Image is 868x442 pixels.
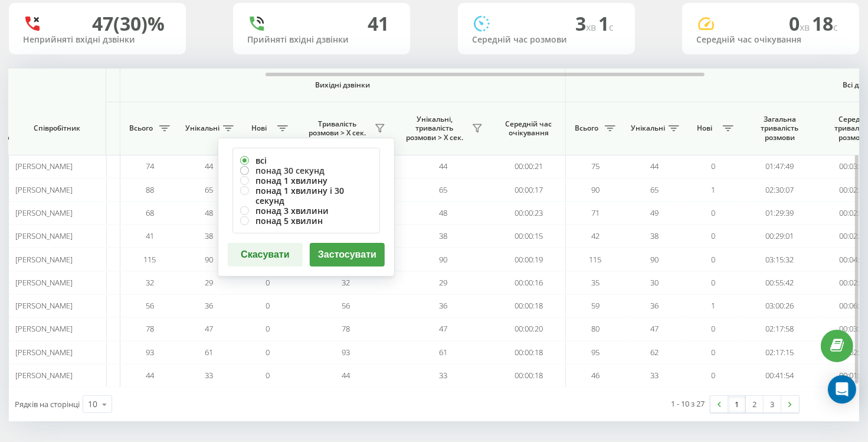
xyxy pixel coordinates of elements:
[712,207,716,218] span: 0
[266,370,270,381] span: 0
[743,201,817,225] td: 01:29:39
[15,207,73,218] span: [PERSON_NAME]
[205,230,213,241] span: 38
[743,294,817,317] td: 03:00:26
[589,254,602,265] span: 115
[440,184,448,195] span: 65
[440,277,448,288] span: 29
[492,248,566,271] td: 00:00:19
[712,323,716,334] span: 0
[712,254,716,265] span: 0
[266,277,270,288] span: 0
[591,277,600,288] span: 35
[591,347,600,357] span: 95
[650,370,659,381] span: 33
[650,230,659,241] span: 38
[19,123,96,133] span: Співробітник
[591,230,600,241] span: 42
[591,184,600,195] span: 90
[828,375,856,404] div: Open Intercom Messenger
[743,155,817,178] td: 01:47:49
[833,21,838,34] span: c
[812,11,838,36] span: 18
[15,347,73,357] span: [PERSON_NAME]
[650,347,659,357] span: 62
[743,271,817,294] td: 00:55:42
[591,207,600,218] span: 71
[205,207,213,218] span: 48
[15,184,73,195] span: [PERSON_NAME]
[728,396,746,412] a: 1
[440,370,448,381] span: 33
[440,161,448,171] span: 44
[266,323,270,334] span: 0
[146,323,154,334] span: 78
[185,123,220,133] span: Унікальні
[575,11,598,36] span: 3
[492,364,566,387] td: 00:00:18
[764,396,781,412] a: 3
[310,243,385,266] button: Застосувати
[696,35,845,45] div: Середній час очікування
[205,370,213,381] span: 33
[712,230,716,241] span: 0
[342,277,351,288] span: 32
[15,323,73,334] span: [PERSON_NAME]
[712,300,716,311] span: 1
[609,21,614,34] span: c
[743,341,817,364] td: 02:17:15
[205,300,213,311] span: 36
[492,155,566,178] td: 00:00:21
[712,161,716,171] span: 0
[743,317,817,340] td: 02:17:58
[240,175,372,186] label: понад 1 хвилину
[15,300,73,311] span: [PERSON_NAME]
[88,398,97,410] div: 10
[671,398,705,409] div: 1 - 10 з 27
[743,178,817,201] td: 02:30:07
[148,80,538,90] span: Вихідні дзвінки
[743,364,817,387] td: 00:41:54
[342,347,351,357] span: 93
[15,370,73,381] span: [PERSON_NAME]
[146,207,154,218] span: 68
[146,300,154,311] span: 56
[440,347,448,357] span: 61
[342,323,351,334] span: 78
[368,12,389,35] div: 41
[492,341,566,364] td: 00:00:18
[492,317,566,340] td: 00:00:20
[146,161,154,171] span: 74
[492,201,566,225] td: 00:00:23
[240,206,372,216] label: понад 3 хвилини
[591,161,600,171] span: 75
[228,243,303,266] button: Скасувати
[126,123,156,133] span: Всього
[266,300,270,311] span: 0
[23,35,172,45] div: Неприйняті вхідні дзвінки
[92,12,165,35] div: 47 (30)%
[712,184,716,195] span: 1
[205,184,213,195] span: 65
[146,230,154,241] span: 41
[789,11,812,36] span: 0
[591,370,600,381] span: 46
[146,277,154,288] span: 32
[440,323,448,334] span: 47
[146,347,154,357] span: 93
[743,225,817,248] td: 00:29:01
[247,35,396,45] div: Прийняті вхідні дзвінки
[752,115,808,142] span: Загальна тривалість розмови
[492,294,566,317] td: 00:00:18
[492,225,566,248] td: 00:00:15
[303,119,371,138] span: Тривалість розмови > Х сек.
[631,123,665,133] span: Унікальні
[800,21,812,34] span: хв
[650,254,659,265] span: 90
[146,370,154,381] span: 44
[240,216,372,226] label: понад 5 хвилин
[15,254,73,265] span: [PERSON_NAME]
[15,277,73,288] span: [PERSON_NAME]
[15,399,80,409] span: Рядків на сторінці
[205,323,213,334] span: 47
